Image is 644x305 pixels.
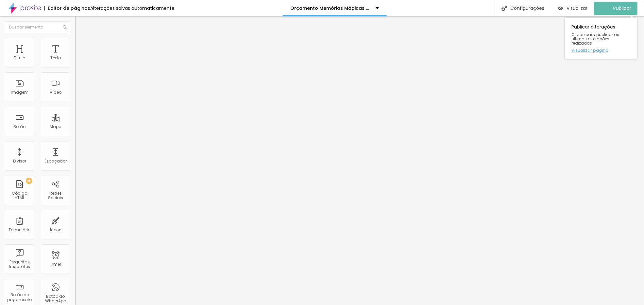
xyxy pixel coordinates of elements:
div: Publicar alterações [565,18,637,59]
span: Visualizar [567,6,587,11]
div: Alterações salvas automaticamente [90,6,175,10]
img: Icone [63,25,67,29]
div: Imagem [11,90,28,95]
button: Publicar [594,2,637,15]
input: Buscar elemento [5,21,70,33]
div: Botão do WhatsApp [42,294,68,304]
span: Publicar [613,6,631,11]
div: Editor de páginas [44,6,90,10]
div: Mapa [50,124,61,129]
button: Visualizar [551,2,594,15]
div: Vídeo [50,90,61,95]
p: Orçamento Memórias Mágicas Terra [DATE] [291,6,371,10]
div: Perguntas frequentes [7,260,32,269]
div: Espaçador [44,159,67,163]
a: Visualizar página [571,48,630,52]
div: Título [14,56,25,60]
div: Texto [50,56,61,60]
div: Botão [14,124,26,129]
iframe: Editor [75,16,644,305]
div: Botão de pagamento [7,293,32,302]
span: Clique para publicar as ultimas alterações reaizadas [571,32,630,46]
div: Formulário [9,228,30,232]
div: Ícone [50,228,61,232]
div: Timer [50,262,61,267]
div: Código HTML [7,191,32,200]
div: Divisor [13,159,26,163]
div: Redes Sociais [42,191,68,200]
img: Icone [501,6,507,11]
img: view-1.svg [558,6,563,11]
